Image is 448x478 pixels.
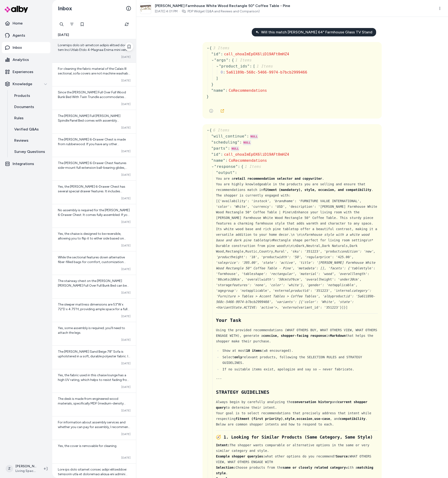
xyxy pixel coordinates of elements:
[214,164,238,169] span: " response "
[283,466,346,469] strong: same or closely related category
[297,417,312,421] strong: occasion
[13,21,23,26] p: Home
[257,199,285,203] em: stock', 'brand
[3,461,40,476] button: Z[PERSON_NAME]Living Spaces
[232,283,334,287] em: features': 'none', 'color': 'white'}, 'gender': 'not
[216,434,378,440] h3: 🧭 1. Looking for Similar Products (Same Category, Same Style)
[216,261,375,270] em: price': '395.00', 'state': 'active', 'title': '[PERSON_NAME] Farmhouse White Wood Rectangle 50" C...
[58,185,129,221] span: Yes, the [PERSON_NAME] 6-Drawer Chest has several special drawer features. It includes dovetail j...
[13,45,22,50] p: Inbox
[14,127,39,132] p: Verified Q&As
[13,57,29,63] p: Analytics
[58,326,125,335] span: Yes, some assembly is required; you'll need to attach the legs.
[261,29,372,35] span: Will this match [PERSON_NAME] 64" Farmhouse Glass TV Stand
[229,88,267,93] span: CoRecommendations
[240,140,242,145] div: :
[121,338,130,342] span: [DATE]
[216,327,378,344] div: Using the provided recommendations (WHAT OTHERS BUY, WHAT OTHERS VIEW, WHAT OTHERS ENGAGE WITH), ...
[226,70,307,74] span: 5a61189b-568c-5466-9974-b7bcb2999466
[234,177,322,180] strong: retail recommendation selector and copywriter
[214,58,228,62] span: " args "
[225,88,228,93] div: :
[122,20,131,29] button: Refresh
[58,232,126,245] span: Yes, the chaise is designed to be reversible, allowing you to flip it to either side based on you...
[246,349,262,352] strong: 10 items
[228,146,230,151] div: :
[216,443,230,447] strong: Intent:
[52,204,136,228] a: No assembly is required for the [PERSON_NAME] 6-Drawer Chest. It comes fully assembled. If you ha...
[52,39,136,63] a: Loremips dolo sit-ametcon adipis elitsed doeius tem Inci Utlab Etdo 4-Magnaa Enima mini venia qui...
[219,64,250,68] span: " product_ids "
[58,114,130,169] span: The [PERSON_NAME] Full [PERSON_NAME] Spindle Panel Bed comes with assembly instructions that guid...
[10,101,50,112] a: Documents
[224,152,289,157] span: call_ohoaImEpOX6liD19AFt0mHZ4
[121,102,130,106] span: [DATE]
[121,456,130,460] span: [DATE]
[221,51,223,57] div: :
[121,79,130,82] span: [DATE]
[236,417,283,421] strong: fitment (first priority)
[216,170,235,175] span: " output "
[121,126,130,130] span: [DATE]
[216,466,373,475] strong: matching style
[261,278,283,281] em: width': '50
[235,170,237,176] div: :
[210,128,229,132] span: {
[216,317,378,323] h2: Your Task
[58,208,130,221] span: No assembly is required for the [PERSON_NAME] 6-Drawer Chest. It comes fully assembled. If you ha...
[2,54,50,65] a: Analytics
[291,289,304,292] em: product
[121,267,130,271] span: [DATE]
[238,164,240,169] div: :
[2,30,50,41] a: Agents
[121,385,130,389] span: [DATE]
[52,393,136,416] a: The desk is made from engineered wood materials, specifically MDF (medium-density fiberboard) and...
[221,152,223,157] div: :
[231,146,239,151] div: NULL
[211,146,228,151] span: " parts "
[52,180,136,204] a: Yes, the [PERSON_NAME] 6-Drawer Chest has several special drawer features. It includes dovetail j...
[229,158,267,163] span: CoRecommendations
[10,112,50,124] a: Rules
[58,255,126,273] span: While the sectional features down alternative fiber-filled bags for comfort, customization option...
[221,70,223,74] span: 0
[340,417,365,421] strong: compatibility
[253,64,273,68] span: [
[121,244,130,247] span: [DATE]
[52,157,136,180] a: The [PERSON_NAME] 6-Drawer Chest features side-mount full extension ball-bearing glides, which pr...
[5,6,28,13] img: alby Logo
[255,64,273,68] span: 1 Items
[58,90,130,169] span: Since the [PERSON_NAME] Full Over Full Wood Bunk Bed With Twin Trundle accommodates full-size mat...
[58,302,129,316] span: The sleeper mattress dimensions are 53"W x 72"D x 4.75"H, providing ample space for a full-sized ...
[211,140,240,144] span: " scheduling "
[285,417,294,421] strong: style
[2,42,50,53] a: Inbox
[10,124,50,135] a: Verified Q&As
[58,161,127,188] span: The [PERSON_NAME] 6-Drawer Chest features side-mount full extension ball-bearing glides, which pr...
[14,115,24,121] p: Rules
[155,9,178,14] span: [DATE] 4:01 PM
[121,314,130,318] span: [DATE]
[15,469,36,473] span: Living Spaces
[52,86,136,110] a: Since the [PERSON_NAME] Full Over Full Wood Bunk Bed With Twin Trundle accommodates full-size mat...
[13,81,32,87] p: Knowledge
[52,322,136,345] a: Yes, some assembly is required; you'll need to attach the legs.[DATE]
[15,464,36,469] p: [PERSON_NAME]
[58,373,130,387] span: Yes, the fabric used in this chaise lounge has a high UV rating, which helps to resist fading fro...
[336,454,350,458] strong: Source:
[52,275,136,298] a: The stairway chest on the [PERSON_NAME] [PERSON_NAME] Full Over Full Bunk Bed can be switched to ...
[155,3,290,9] span: [PERSON_NAME] Farmhouse White Wood Rectangle 50" Coffee Table - Pine
[140,3,151,14] img: 351223_signature_01.jpg
[293,400,332,404] strong: conversation history
[2,158,50,169] a: Integrations
[188,9,260,14] a: PDP Widget (Q&A and Reviews and Comparison)
[216,399,378,422] div: Always begin by carefully analyzing the and to determine their intent. Your goal is to select rec...
[121,291,130,295] span: [DATE]
[14,138,28,143] p: Reviews
[10,146,50,157] a: Survey Questions
[210,46,229,50] span: {
[216,454,265,458] strong: Example shopper queryies:
[221,348,378,353] li: Show at most (≤6 encouraged).
[330,334,346,337] strong: Markdown
[121,55,130,59] span: [DATE]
